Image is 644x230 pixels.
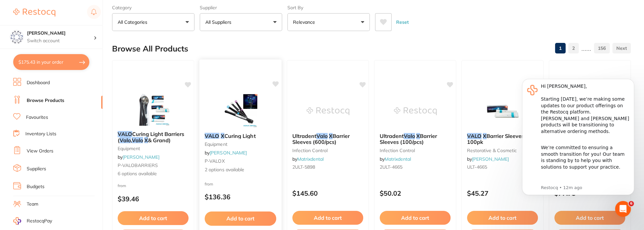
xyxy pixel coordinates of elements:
a: 1 [555,42,566,55]
a: Browse Products [27,97,64,104]
span: Curing Light [224,132,256,139]
div: Simply reply to this message and we’ll be in touch to guide you through these next steps. We are ... [29,105,117,144]
p: Relevance [293,19,318,25]
span: by [467,156,509,162]
span: P-VALOBARRIERS [118,162,158,168]
span: 2ULT-4665 [380,164,402,170]
button: Add to cart [205,212,276,226]
button: Add to cart [118,211,189,225]
p: Switch account [27,38,94,44]
button: Reset [394,13,411,31]
a: RestocqPay [13,217,52,225]
em: Valo [120,137,131,144]
em: VALO [205,132,219,139]
small: equipment [205,142,276,147]
a: Restocq Logo [13,5,55,20]
a: [PERSON_NAME] [210,150,247,156]
img: Restocq Logo [13,9,55,16]
p: $39.46 [118,195,189,203]
span: Ultradent [380,133,404,139]
img: RestocqPay [13,217,21,225]
button: $175.43 in your order [13,54,89,70]
button: All Categories [112,13,194,31]
p: ...... [581,45,591,52]
a: Dashboard [27,80,50,86]
span: Barrier Sleeves (100/pcs) [380,133,437,145]
span: Barrier Sleeves 100pk [467,133,524,145]
img: Ultradent Valo X Barrier Sleeves (100/pcs) [394,95,437,128]
b: Ultradent Valo X Barrier Sleeves (600/pcs) [292,133,363,145]
button: Add to cart [380,211,451,225]
button: Add to cart [292,211,363,225]
em: X [220,132,224,139]
em: X [329,133,333,139]
em: VALO [467,133,482,139]
em: X [144,137,148,144]
iframe: Intercom notifications message [512,69,644,212]
button: Add to cart [554,211,625,225]
span: P-VALOX [205,158,225,164]
p: $45.27 [467,189,538,197]
p: $145.60 [292,189,363,197]
span: from [118,183,126,188]
span: 6 [629,201,634,206]
p: All Categories [118,19,150,25]
b: VALO X Curing Light [205,133,276,139]
a: Inventory Lists [25,131,56,137]
button: All Suppliers [200,13,282,31]
a: Suppliers [27,166,46,172]
button: Add to cart [467,211,538,225]
p: All Suppliers [205,19,234,25]
b: VALO X Barrier Sleeves 100pk [467,133,538,145]
p: $136.36 [205,193,276,201]
b: VALO Curing Light Barriers (Valo, Valo X & Grand) [118,131,189,143]
small: infection control [380,148,451,153]
em: X [483,133,486,139]
a: 2 [568,42,579,55]
label: Sort By [287,5,370,11]
span: Ultradent [292,133,316,139]
span: by [292,156,324,162]
small: equipment [118,146,189,151]
span: & Grand) [148,137,171,144]
h2: Browse All Products [112,44,188,53]
span: , [131,137,132,144]
span: 6 options available [118,171,189,177]
a: Budgets [27,183,44,190]
p: $50.02 [380,189,451,197]
em: Valo [404,133,415,139]
span: RestocqPay [27,218,52,224]
span: 2 options available [205,166,276,173]
a: [PERSON_NAME] [123,154,160,160]
small: infection control [292,148,363,153]
em: X [416,133,420,139]
img: VALO X Barrier Sleeves 100pk [481,95,524,128]
span: by [380,156,411,162]
span: by [205,150,247,156]
label: Category [112,5,194,11]
b: Ultradent Valo X Barrier Sleeves (100/pcs) [380,133,451,145]
span: Barrier Sleeves (600/pcs) [292,133,350,145]
a: 156 [594,42,610,55]
a: Matrixdental [385,156,411,162]
span: Curing Light Barriers ( [118,131,184,143]
span: 2ULT-5898 [292,164,315,170]
a: Team [27,201,38,208]
a: Favourites [26,114,48,121]
h4: Eumundi Dental [27,30,94,37]
em: Valo [316,133,328,139]
span: by [118,154,160,160]
img: VALO Curing Light Barriers (Valo, Valo X & Grand) [132,93,175,126]
span: ULT-4665 [467,164,487,170]
a: [PERSON_NAME] [472,156,509,162]
em: VALO [118,131,132,137]
a: Matrixdental [297,156,324,162]
em: Valo [132,137,143,144]
label: Supplier [200,5,282,11]
p: Message from Restocq, sent 12m ago [29,115,117,121]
